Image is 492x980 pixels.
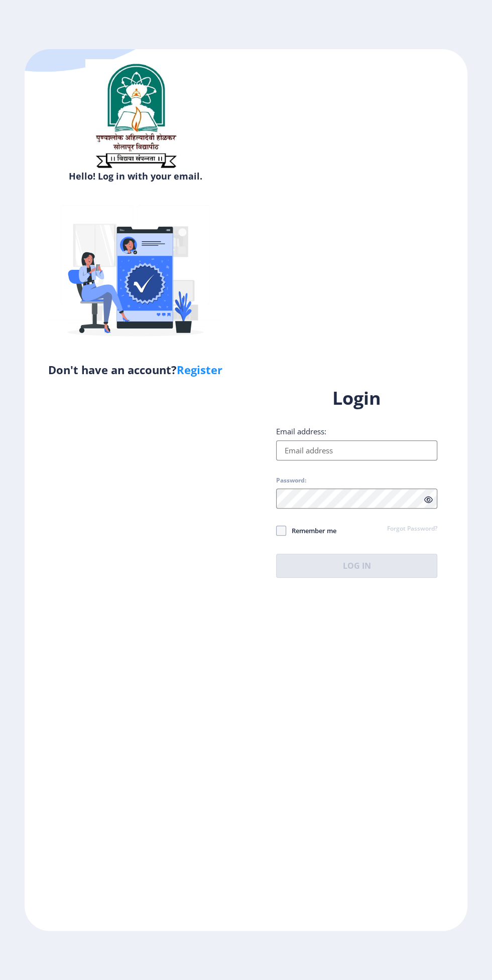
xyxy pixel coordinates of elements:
[276,554,437,578] button: Log In
[48,186,223,362] img: Verified-rafiki.svg
[286,525,336,537] span: Remember me
[276,426,326,436] label: Email address:
[276,440,437,460] input: Email address
[85,59,186,173] img: sulogo.png
[387,525,437,534] a: Forgot Password?
[276,386,437,410] h1: Login
[276,476,306,484] label: Password:
[177,362,222,377] a: Register
[32,362,238,378] h5: Don't have an account?
[32,170,238,182] h6: Hello! Log in with your email.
